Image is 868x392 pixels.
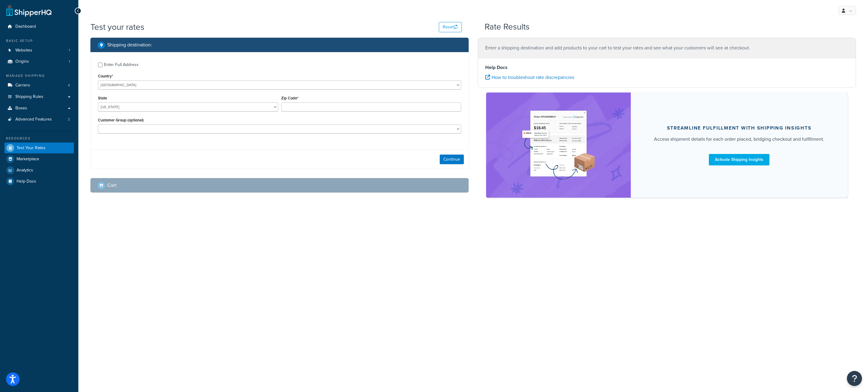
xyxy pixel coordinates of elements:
label: State [98,96,107,100]
span: Origins [15,59,29,64]
h1: Test your rates [90,21,144,33]
span: Carriers [15,83,30,88]
button: Reset [439,22,462,32]
a: Analytics [5,165,74,176]
button: Continue [440,155,464,164]
a: Shipping Rules [5,91,74,102]
p: Enter a shipping destination and add products to your cart to test your rates and see what your c... [485,44,848,52]
button: Open Resource Center [847,371,862,386]
div: Resources [5,136,74,141]
span: 2 [68,117,70,122]
a: Test Your Rates [5,143,74,153]
li: Websites [5,45,74,56]
li: Carriers [5,80,74,91]
span: Advanced Features [15,117,52,122]
div: Manage Shipping [5,73,74,78]
a: Activate Shipping Insights [709,154,769,165]
div: Access shipment details for each order placed, bridging checkout and fulfillment. [654,136,824,143]
span: Analytics [17,168,33,173]
span: 1 [69,59,70,64]
a: Marketplace [5,154,74,165]
h4: Help Docs [485,64,848,71]
a: Help Docs [5,176,74,187]
a: Dashboard [5,21,74,32]
div: Basic Setup [5,38,74,43]
span: 1 [69,48,70,53]
span: Help Docs [17,179,36,184]
h2: Cart : [107,183,117,188]
span: Dashboard [15,24,36,29]
label: Country* [98,74,113,78]
li: Origins [5,56,74,67]
a: Origins1 [5,56,74,67]
a: Boxes [5,103,74,114]
input: Enter Full Address [98,63,102,67]
li: Advanced Features [5,114,74,125]
label: Customer Group (optional) [98,118,144,122]
span: Marketplace [17,157,39,162]
h2: Shipping destination : [107,42,152,48]
label: Zip Code* [281,96,298,100]
div: Streamline Fulfillment with Shipping Insights [667,125,812,131]
a: How to troubleshoot rate discrepancies [485,74,574,81]
span: Shipping Rules [15,94,43,99]
a: Websites1 [5,45,74,56]
div: Enter Full Address [104,61,139,69]
span: Boxes [15,106,27,111]
a: Carriers4 [5,80,74,91]
span: 4 [68,83,70,88]
img: feature-image-si-e24932ea9b9fcd0ff835db86be1ff8d589347e8876e1638d903ea230a36726be.png [521,102,596,189]
a: Advanced Features2 [5,114,74,125]
h2: Rate Results [485,22,530,32]
span: Test Your Rates [17,146,46,151]
span: Websites [15,48,32,53]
